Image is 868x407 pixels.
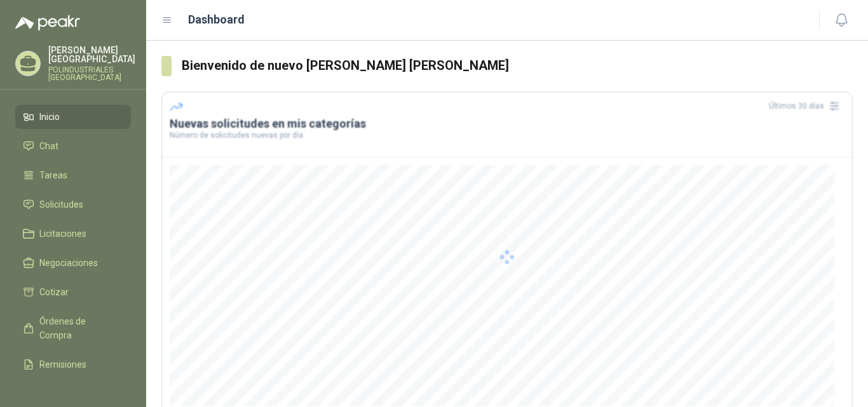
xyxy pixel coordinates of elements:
[39,197,83,211] span: Solicitudes
[39,139,58,153] span: Chat
[182,56,853,76] h3: Bienvenido de nuevo [PERSON_NAME] [PERSON_NAME]
[15,309,131,347] a: Órdenes de Compra
[39,314,119,342] span: Órdenes de Compra
[39,357,86,371] span: Remisiones
[39,256,98,270] span: Negociaciones
[39,227,86,241] span: Licitaciones
[15,280,131,304] a: Cotizar
[15,251,131,275] a: Negociaciones
[188,11,245,29] h1: Dashboard
[39,168,67,182] span: Tareas
[15,352,131,377] a: Remisiones
[39,110,60,124] span: Inicio
[15,192,131,217] a: Solicitudes
[39,285,69,299] span: Cotizar
[15,134,131,158] a: Chat
[48,66,135,81] p: POLINDUSTRIALES [GEOGRAPHIC_DATA]
[15,15,80,30] img: Logo peakr
[15,163,131,187] a: Tareas
[15,222,131,246] a: Licitaciones
[15,105,131,129] a: Inicio
[48,46,135,63] p: [PERSON_NAME] [GEOGRAPHIC_DATA]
